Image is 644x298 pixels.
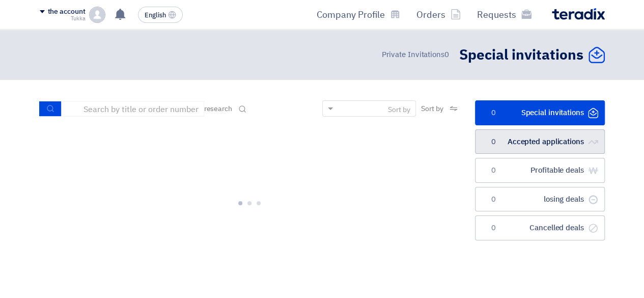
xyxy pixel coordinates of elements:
img: Teradix logo [552,8,605,20]
font: Cancelled deals [529,222,584,233]
input: Search by title or order number [62,101,204,117]
font: Requests [477,8,516,21]
a: Orders [408,3,469,26]
font: English [145,10,166,20]
font: 0 [491,167,496,174]
font: Company Profile [317,8,385,21]
font: losing deals [544,194,584,205]
a: Special invitations0 [475,100,605,125]
font: Special invitations [521,107,583,118]
a: Profitable deals0 [475,158,605,183]
font: Private Invitations [381,49,444,60]
a: Requests [469,3,540,26]
font: Sort by [421,103,443,114]
font: Special invitations [459,44,583,66]
font: research [204,103,232,114]
font: Orders [416,8,445,21]
font: 0 [491,224,496,232]
button: English [138,7,183,23]
font: 0 [491,138,496,146]
a: Cancelled deals0 [475,215,605,240]
a: losing deals0 [475,187,605,212]
font: 0 [491,196,496,203]
font: Accepted applications [508,136,584,147]
a: Accepted applications0 [475,129,605,154]
font: 0 [444,49,449,60]
font: the account [48,6,86,17]
img: profile_test.png [89,7,105,23]
font: 0 [491,109,496,117]
font: Sort by [388,104,410,115]
font: Tukka [71,14,86,23]
font: Profitable deals [530,165,583,176]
